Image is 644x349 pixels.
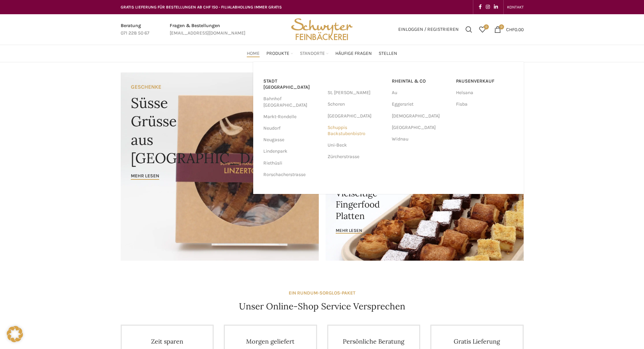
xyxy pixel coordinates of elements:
[328,99,385,110] a: Schoren
[477,2,484,12] a: Facebook social link
[328,122,385,139] a: Schuppis Backstubenbistro
[326,166,524,261] a: Banner link
[328,87,385,99] a: St. [PERSON_NAME]
[121,22,149,37] a: Infobox link
[300,50,325,57] span: Standorte
[379,50,397,57] span: Stellen
[263,123,321,134] a: Neudorf
[263,157,321,169] a: Riethüsli
[492,2,500,12] a: Linkedin social link
[456,99,514,110] a: Fisba
[491,23,527,36] a: 0 CHF0.00
[456,87,514,99] a: Helsana
[335,50,372,57] span: Häufige Fragen
[392,75,449,87] a: RHEINTAL & CO
[263,146,321,157] a: Lindenpark
[506,26,515,32] span: CHF
[263,75,321,93] a: Stadt [GEOGRAPHIC_DATA]
[235,337,306,345] h4: Morgen geliefert
[263,134,321,146] a: Neugasse
[392,99,449,110] a: Eggersriet
[507,0,524,14] a: KONTAKT
[328,110,385,122] a: [GEOGRAPHIC_DATA]
[289,290,355,296] strong: EIN RUNDUM-SORGLOS-PAKET
[247,50,260,57] span: Home
[484,24,489,29] span: 0
[335,47,372,60] a: Häufige Fragen
[328,139,385,151] a: Uni-Beck
[506,26,524,32] bdi: 0.00
[379,47,397,60] a: Stellen
[300,47,329,60] a: Standorte
[121,72,319,261] a: Banner link
[484,2,492,12] a: Instagram social link
[121,5,282,9] span: GRATIS LIEFERUNG FÜR BESTELLUNGEN AB CHF 150 - FILIALABHOLUNG IMMER GRATIS
[247,47,260,60] a: Home
[263,111,321,123] a: Markt-Rondelle
[170,22,245,37] a: Infobox link
[456,75,514,87] a: Pausenverkauf
[328,151,385,162] a: Zürcherstrasse
[289,14,355,45] img: Bäckerei Schwyter
[132,337,203,345] h4: Zeit sparen
[266,47,293,60] a: Produkte
[263,93,321,111] a: Bahnhof [GEOGRAPHIC_DATA]
[392,133,449,145] a: Widnau
[476,23,489,36] a: 0
[398,27,459,32] span: Einloggen / Registrieren
[289,26,355,32] a: Site logo
[239,300,405,312] h4: Unser Online-Shop Service Versprechen
[338,337,409,345] h4: Persönliche Beratung
[392,110,449,122] a: [DEMOGRAPHIC_DATA]
[266,50,289,57] span: Produkte
[392,122,449,133] a: [GEOGRAPHIC_DATA]
[499,24,504,29] span: 0
[117,47,527,60] div: Main navigation
[263,169,321,180] a: Rorschacherstrasse
[395,23,462,36] a: Einloggen / Registrieren
[504,0,527,14] div: Secondary navigation
[392,87,449,99] a: Au
[507,5,524,9] span: KONTAKT
[462,23,476,36] a: Suchen
[476,23,489,36] div: Meine Wunschliste
[442,337,512,345] h4: Gratis Lieferung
